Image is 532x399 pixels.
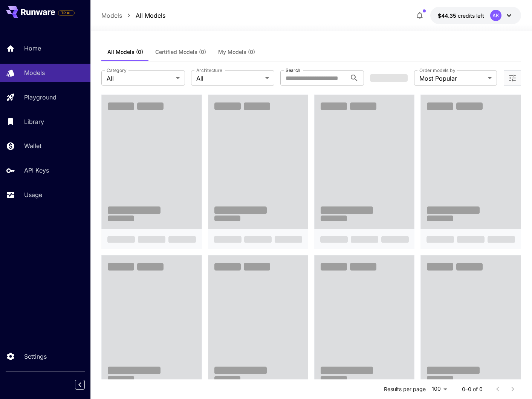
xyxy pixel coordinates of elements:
button: Open more filters [508,73,517,83]
span: All [107,74,173,83]
p: Home [24,44,41,53]
span: My Models (0) [218,49,255,55]
p: Usage [24,190,42,199]
div: $44.35186 [438,12,484,20]
a: Models [101,11,122,20]
button: Collapse sidebar [75,380,85,390]
label: Order models by [419,67,455,73]
label: Category [107,67,127,73]
p: Library [24,117,44,126]
a: All Models [136,11,165,20]
span: credits left [458,12,484,19]
p: Settings [24,352,47,361]
div: Collapse sidebar [81,378,90,391]
span: Most Popular [419,74,485,83]
label: Architecture [196,67,222,73]
span: $44.35 [438,12,458,19]
label: Search [286,67,300,73]
div: 100 [429,384,450,394]
p: Results per page [384,385,426,393]
p: 0–0 of 0 [462,385,483,393]
p: Playground [24,93,57,102]
p: Wallet [24,141,41,150]
span: Certified Models (0) [155,49,206,55]
button: $44.35186AK [430,7,521,24]
div: AK [490,10,501,21]
span: TRIAL [58,10,74,16]
nav: breadcrumb [101,11,165,20]
p: API Keys [24,166,49,175]
span: All [196,74,262,83]
span: Add your payment card to enable full platform functionality. [58,8,75,17]
p: Models [24,68,45,77]
span: All Models (0) [107,49,143,55]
